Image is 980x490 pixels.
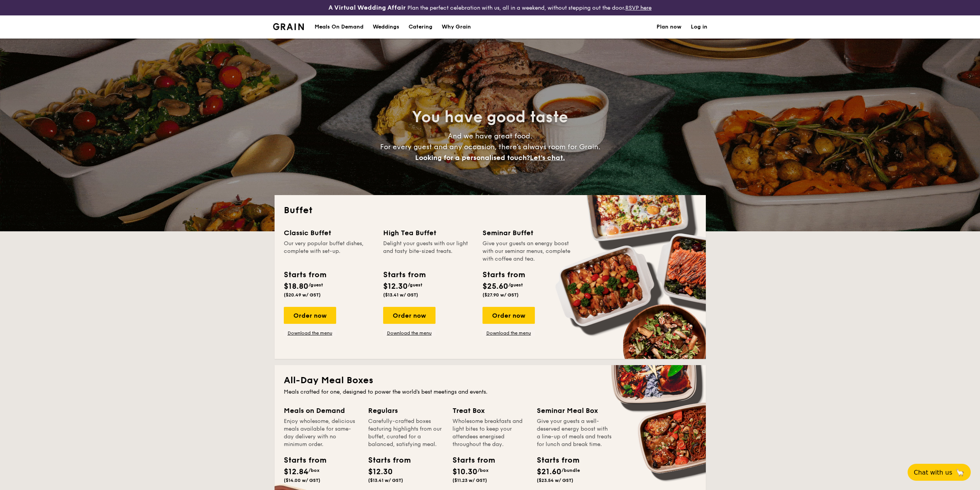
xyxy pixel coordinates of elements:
button: Chat with us🦙 [908,464,971,481]
a: Download the menu [482,330,535,336]
span: ($23.54 w/ GST) [537,478,573,483]
a: Weddings [368,15,404,39]
div: Treat Box [452,405,528,416]
span: /guest [508,282,523,288]
span: /guest [408,282,422,288]
div: Meals crafted for one, designed to power the world's best meetings and events. [284,388,697,396]
div: Order now [284,307,336,324]
span: $18.80 [284,282,308,291]
div: Starts from [452,455,487,466]
a: Why Grain [437,15,476,39]
a: Download the menu [284,330,336,336]
div: Why Grain [442,15,471,39]
div: Order now [383,307,436,324]
div: Meals on Demand [284,405,359,416]
span: /box [308,468,320,473]
h1: Catering [409,15,432,39]
span: Looking for a personalised touch? [415,153,530,162]
div: Seminar Buffet [482,227,573,238]
span: /box [477,468,489,473]
a: Meals On Demand [310,15,368,39]
span: ($20.49 w/ GST) [284,292,321,298]
div: Give your guests a well-deserved energy boost with a line-up of meals and treats for lunch and br... [537,418,612,448]
span: $25.60 [482,282,508,291]
span: Chat with us [914,469,952,476]
span: $12.84 [284,467,308,477]
div: Seminar Meal Box [537,405,612,416]
div: Delight your guests with our light and tasty bite-sized treats. [383,240,473,263]
div: Give your guests an energy boost with our seminar menus, complete with coffee and tea. [482,240,573,263]
span: /guest [308,282,323,288]
div: Regulars [368,405,443,416]
span: $21.60 [537,467,561,477]
div: Plan the perfect celebration with us, all in a weekend, without stepping out the door. [268,3,712,12]
div: Our very popular buffet dishes, complete with set-up. [284,240,374,263]
span: $12.30 [368,467,393,477]
div: Starts from [368,455,403,466]
div: Wholesome breakfasts and light bites to keep your attendees energised throughout the day. [452,418,528,448]
span: $10.30 [452,467,477,477]
h2: All-Day Meal Boxes [284,374,697,387]
span: Let's chat. [530,153,565,162]
a: Download the menu [383,330,436,336]
div: Starts from [537,455,571,466]
div: Carefully-crafted boxes featuring highlights from our buffet, curated for a balanced, satisfying ... [368,418,443,448]
span: ($11.23 w/ GST) [452,478,487,483]
a: Logotype [273,23,304,30]
div: Starts from [284,455,318,466]
h4: A Virtual Wedding Affair [328,3,406,12]
div: Meals On Demand [315,15,364,39]
div: Starts from [383,269,425,281]
a: Catering [404,15,437,39]
span: And we have great food. For every guest and any occasion, there’s always room for Grain. [380,132,600,162]
span: 🦙 [955,468,965,477]
div: Order now [482,307,535,324]
span: /bundle [561,468,580,473]
span: ($13.41 w/ GST) [383,292,418,298]
a: Plan now [657,15,682,39]
div: Classic Buffet [284,227,374,238]
span: ($13.41 w/ GST) [368,478,403,483]
div: High Tea Buffet [383,227,473,238]
img: Grain [273,23,304,30]
div: Starts from [482,269,524,281]
span: $12.30 [383,282,408,291]
h2: Buffet [284,204,697,217]
a: RSVP here [625,5,652,11]
div: Enjoy wholesome, delicious meals available for same-day delivery with no minimum order. [284,418,359,448]
span: ($14.00 w/ GST) [284,478,320,483]
div: Starts from [284,269,326,281]
a: Log in [691,15,707,39]
span: You have good taste [412,108,568,126]
div: Weddings [373,15,399,39]
span: ($27.90 w/ GST) [482,292,519,298]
